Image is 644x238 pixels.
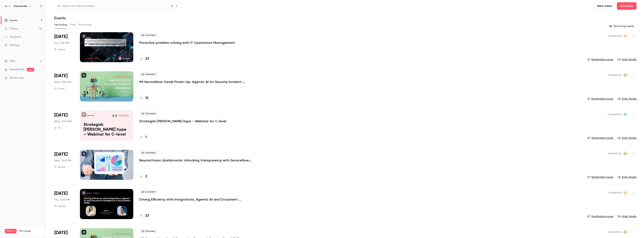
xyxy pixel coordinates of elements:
h1: Events [54,16,66,20]
span: Premium [5,229,17,233]
button: Recurring events [607,23,637,29]
span: What's new [10,76,24,80]
span: AK [624,73,627,77]
a: Strategisk AI uden hype – Webinar for C-levelDevoteamTroels AstrupNicholai Hviid Andersen[DATE] 1... [80,111,133,141]
span: Wed, 3:00 PM [54,159,71,163]
a: 1 [139,135,147,140]
div: 1 h [54,126,61,129]
div: Nov 6 Thu, 2:00 PM (Europe/Prague) [54,189,74,219]
div: Settings [4,43,19,47]
div: 45 min [54,48,65,51]
p: Strategisk [PERSON_NAME] hype – Webinar for C-level [83,122,130,137]
a: Registration page [587,215,613,218]
span: Live event [139,72,158,77]
a: Registration page [587,136,613,140]
h4: 2 [145,174,147,179]
span: new [27,68,34,72]
span: Thu, 3:00 PM [54,198,70,202]
span: Eva Yardley [623,112,628,117]
a: 23 [139,213,149,218]
span: Created by [608,34,622,38]
span: [DATE] 11:00 AM [118,114,130,117]
span: Wed, 11:00 AM [54,120,72,123]
h4: 23 [145,213,149,218]
button: Recurring [79,22,91,28]
a: Driving Efficiency with Integrations, Agentic AI and Document Intelligence in ServiceNow HRSD [139,197,252,202]
a: Enter Studio [618,58,637,61]
button: Past [70,22,76,28]
h6: Devoteam [14,4,27,8]
div: 30 min [54,205,65,208]
span: Live event [139,151,158,155]
div: Oct 29 Wed, 2:00 PM (Europe/Amsterdam) [54,71,74,101]
a: Registration page [587,97,613,101]
h4: 1 [145,135,147,140]
span: AK [624,230,627,234]
img: Devoteam [5,3,11,9]
a: 23 [139,56,149,61]
span: EY [624,112,627,117]
span: Adrianna Kielin [623,230,628,234]
span: Live event [139,111,158,116]
span: Live event [139,190,158,194]
div: Nov 5 Wed, 10:00 AM (Europe/Copenhagen) [54,111,74,141]
a: Enter Studio [618,136,637,140]
div: 30 min [54,166,65,169]
span: [DATE] [54,190,68,196]
span: [DATE] [54,112,68,118]
h4: 15 [145,96,148,101]
span: Created by [608,112,622,117]
span: [DATE] [54,230,68,236]
div: 15 min [54,87,65,90]
span: [DATE] [54,73,68,79]
span: Live event [139,229,158,234]
span: Created by [608,190,622,195]
a: #9 ServiceNow GenAI Power-Up: Agentic AI for Security Incident Response [139,80,252,84]
a: Beyond basic dashboards: Unlocking transparency with ServiceNow data reporting [139,158,252,163]
span: Adrianna Kielin [623,73,628,77]
span: Adrianna Kielin [623,151,628,156]
h4: 23 [145,56,149,61]
a: Registration page [587,175,613,179]
span: Created by [608,73,622,77]
a: 2 [139,174,147,179]
span: Plan usage [19,230,42,233]
span: Help [10,59,15,63]
span: Tereza Gáliková [623,190,628,195]
span: Wed, 3:00 PM [54,80,71,84]
span: Tereza Gáliková [623,34,628,38]
li: help-dropdown-opener [4,59,42,63]
a: Enter Studio [618,97,637,101]
div: Oct 14 Tue, 1:30 PM (Europe/Prague) [54,32,74,62]
span: [DATE] [54,34,68,40]
img: Troels Astrup [115,114,117,117]
span: Created by [608,151,622,156]
span: TG [624,34,627,38]
a: Enter Studio [618,175,637,179]
div: Videos [4,27,18,31]
div: Events [4,19,17,22]
a: Enter Studio [618,215,637,218]
img: Nicholai Hviid Andersen [112,114,115,117]
a: Strategisk [PERSON_NAME] hype – Webinar for C-level [139,119,226,123]
div: Search for videos or events [57,4,95,8]
button: Schedule [617,2,637,10]
button: Upcoming [54,22,67,28]
a: Proactive problem solving with IT Operations Management [139,40,235,45]
div: Audience [4,35,21,39]
span: AK [624,151,627,156]
span: TG [624,190,627,195]
p: Devoteam [87,115,94,116]
div: Nov 5 Wed, 2:00 PM (Europe/Amsterdam) [54,150,74,180]
a: Registration page [587,58,613,61]
span: Created by [608,230,622,234]
span: [DATE] [54,151,68,157]
span: Live event [139,33,158,37]
span: Tue, 1:30 PM [54,41,69,45]
button: New video [594,2,615,10]
a: 15 [139,96,148,101]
